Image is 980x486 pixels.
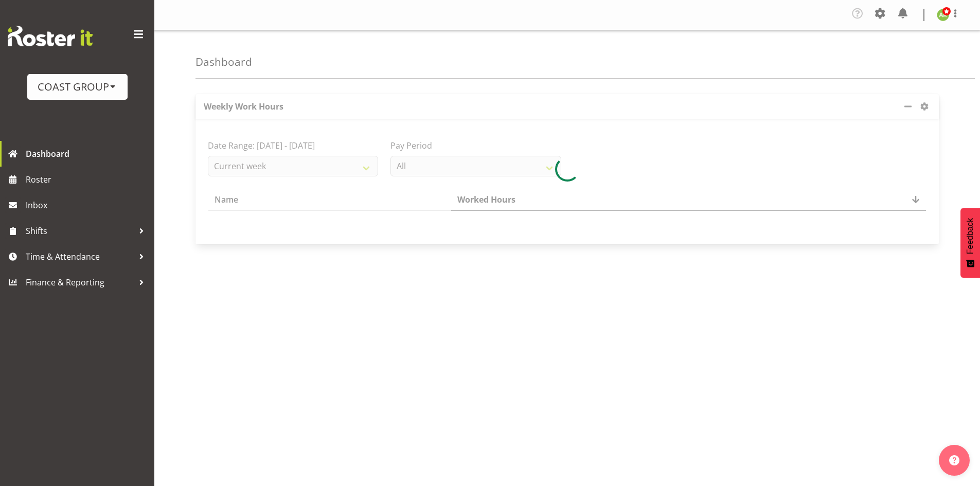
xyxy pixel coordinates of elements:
span: Dashboard [26,146,149,161]
div: COAST GROUP [38,79,117,95]
img: angela-kerrigan9606.jpg [937,9,949,21]
span: Finance & Reporting [26,275,134,290]
button: Feedback - Show survey [960,208,980,278]
img: Rosterit website logo [8,26,93,46]
span: Inbox [26,197,149,213]
span: Shifts [26,223,134,239]
h4: Dashboard [195,56,252,68]
span: Feedback [966,218,975,254]
img: help-xxl-2.png [949,455,959,465]
span: Time & Attendance [26,249,134,264]
span: Roster [26,172,149,187]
